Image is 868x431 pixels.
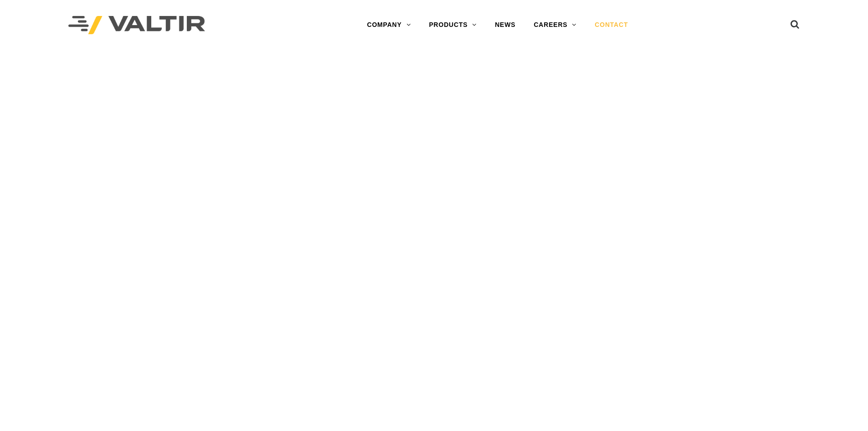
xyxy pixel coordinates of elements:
a: COMPANY [358,16,420,34]
a: NEWS [486,16,524,34]
a: CONTACT [586,16,637,34]
a: CAREERS [524,16,586,34]
a: PRODUCTS [420,16,486,34]
img: Valtir [68,16,205,35]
